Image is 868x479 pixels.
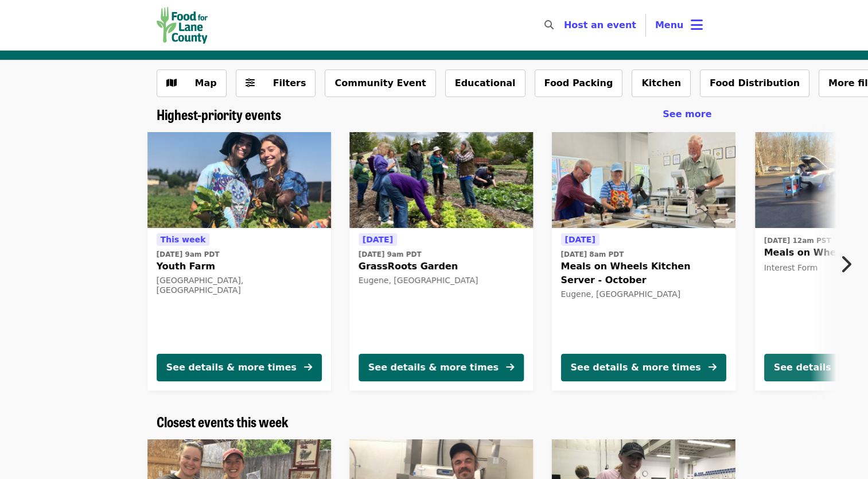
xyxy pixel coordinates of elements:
[236,69,316,97] button: Filters (0 selected)
[157,411,289,431] span: Closest events this week
[632,69,691,97] button: Kitchen
[157,276,322,295] div: [GEOGRAPHIC_DATA], [GEOGRAPHIC_DATA]
[445,69,526,97] button: Educational
[246,78,255,88] i: sliders-h icon
[349,132,533,391] a: See details for "GrassRoots Garden"
[157,354,322,381] button: See details & more times
[708,362,716,373] i: arrow-right icon
[565,235,595,244] span: [DATE]
[157,104,281,124] span: Highest-priority events
[359,249,422,260] time: [DATE] 9am PDT
[774,361,831,374] div: See details
[560,354,726,381] button: See details & more times
[506,362,514,373] i: arrow-right icon
[147,414,721,430] div: Closest events this week
[304,362,312,373] i: arrow-right icon
[147,106,721,123] div: Highest-priority events
[560,289,726,299] div: Eugene, [GEOGRAPHIC_DATA]
[560,249,624,260] time: [DATE] 8am PDT
[544,20,554,30] i: search icon
[840,253,851,275] i: chevron-right icon
[166,361,297,374] div: See details & more times
[359,354,524,381] button: See details & more times
[273,78,306,88] span: Filters
[560,260,726,287] span: Meals on Wheels Kitchen Server - October
[195,78,217,88] span: Map
[359,260,524,273] span: GrassRoots Garden
[349,132,533,229] img: GrassRoots Garden organized by Food for Lane County
[691,17,703,33] i: bars icon
[700,69,809,97] button: Food Distribution
[359,276,524,285] div: Eugene, [GEOGRAPHIC_DATA]
[764,263,818,272] span: Interest Form
[157,7,208,44] img: Food for Lane County - Home
[830,248,868,280] button: Next item
[646,11,712,39] button: Toggle account menu
[147,132,331,229] img: Youth Farm organized by Food for Lane County
[157,69,227,97] button: Show map view
[663,107,711,121] a: See more
[363,235,393,244] span: [DATE]
[161,235,206,244] span: This week
[535,69,623,97] button: Food Packing
[663,109,711,119] span: See more
[655,20,684,30] span: Menu
[166,78,177,88] i: map icon
[147,132,331,391] a: See details for "Youth Farm"
[157,106,281,123] a: Highest-priority events
[157,260,322,273] span: Youth Farm
[560,11,570,39] input: Search
[368,361,499,374] div: See details & more times
[157,414,289,430] a: Closest events this week
[157,249,220,260] time: [DATE] 9am PDT
[325,69,435,97] button: Community Event
[764,235,831,246] time: [DATE] 12am PST
[551,132,735,229] img: Meals on Wheels Kitchen Server - October organized by Food for Lane County
[570,361,700,374] div: See details & more times
[551,132,735,391] a: See details for "Meals on Wheels Kitchen Server - October"
[564,20,636,30] a: Host an event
